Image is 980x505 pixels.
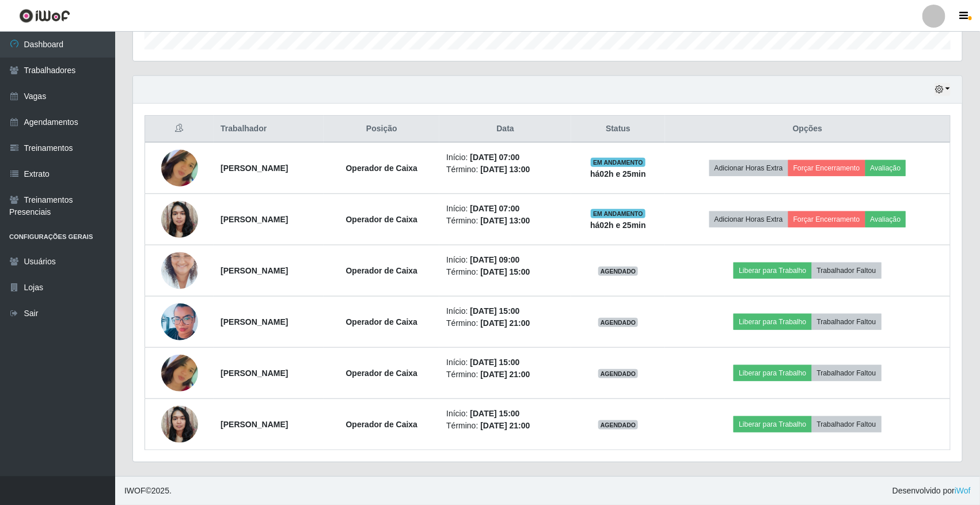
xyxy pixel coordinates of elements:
[480,165,530,174] time: [DATE] 13:00
[734,416,811,432] button: Liberar para Trabalho
[446,369,564,381] li: Término:
[446,317,564,329] li: Término:
[734,263,811,279] button: Liberar para Trabalho
[598,318,639,327] span: AGENDADO
[446,356,564,369] li: Início:
[598,369,639,378] span: AGENDADO
[221,215,288,224] strong: [PERSON_NAME]
[161,195,198,244] img: 1736008247371.jpeg
[439,116,571,143] th: Data
[446,420,564,432] li: Término:
[446,203,564,215] li: Início:
[324,116,439,143] th: Posição
[591,158,645,167] span: EM ANDAMENTO
[480,216,530,225] time: [DATE] 13:00
[709,211,788,227] button: Adicionar Horas Extra
[812,314,882,330] button: Trabalhador Faltou
[788,211,865,227] button: Forçar Encerramento
[446,408,564,420] li: Início:
[892,485,971,497] span: Desenvolvido por
[598,420,639,430] span: AGENDADO
[346,420,418,429] strong: Operador de Caixa
[865,211,906,227] button: Avaliação
[214,116,324,143] th: Trabalhador
[221,420,288,429] strong: [PERSON_NAME]
[124,486,146,495] span: IWOF
[865,160,906,176] button: Avaliação
[161,400,198,449] img: 1736008247371.jpeg
[346,215,418,224] strong: Operador de Caixa
[788,160,865,176] button: Forçar Encerramento
[221,369,288,378] strong: [PERSON_NAME]
[734,365,811,381] button: Liberar para Trabalho
[470,153,520,162] time: [DATE] 07:00
[812,263,882,279] button: Trabalhador Faltou
[446,266,564,278] li: Término:
[221,266,288,275] strong: [PERSON_NAME]
[709,160,788,176] button: Adicionar Horas Extra
[161,135,198,201] img: 1680605937506.jpeg
[161,299,198,345] img: 1650895174401.jpeg
[480,267,530,276] time: [DATE] 15:00
[446,164,564,176] li: Término:
[161,340,198,406] img: 1680605937506.jpeg
[734,314,811,330] button: Liberar para Trabalho
[590,169,646,179] strong: há 02 h e 25 min
[480,318,530,328] time: [DATE] 21:00
[812,365,882,381] button: Trabalhador Faltou
[346,369,418,378] strong: Operador de Caixa
[470,409,520,418] time: [DATE] 15:00
[470,358,520,367] time: [DATE] 15:00
[812,416,882,432] button: Trabalhador Faltou
[19,9,70,23] img: CoreUI Logo
[161,238,198,303] img: 1677848309634.jpeg
[221,164,288,173] strong: [PERSON_NAME]
[470,306,520,316] time: [DATE] 15:00
[480,421,530,430] time: [DATE] 21:00
[590,221,646,230] strong: há 02 h e 25 min
[591,209,645,218] span: EM ANDAMENTO
[346,164,418,173] strong: Operador de Caixa
[446,151,564,164] li: Início:
[346,266,418,275] strong: Operador de Caixa
[598,267,639,276] span: AGENDADO
[446,215,564,227] li: Término:
[955,486,971,495] a: iWof
[221,317,288,326] strong: [PERSON_NAME]
[446,254,564,266] li: Início:
[665,116,950,143] th: Opções
[571,116,665,143] th: Status
[346,317,418,326] strong: Operador de Caixa
[470,204,520,213] time: [DATE] 07:00
[446,305,564,317] li: Início:
[470,255,520,264] time: [DATE] 09:00
[480,370,530,379] time: [DATE] 21:00
[124,485,172,497] span: © 2025 .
